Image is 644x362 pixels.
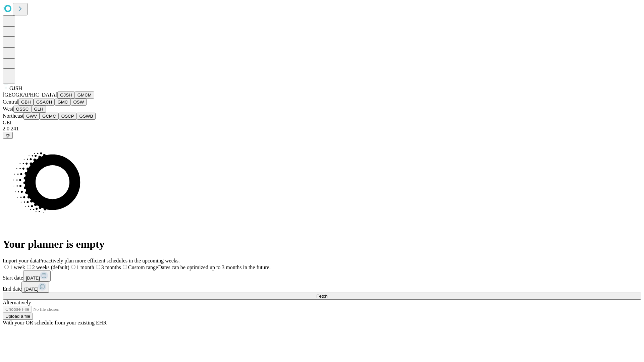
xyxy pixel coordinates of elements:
button: GWV [23,113,40,120]
h1: Your planner is empty [3,238,641,250]
button: [DATE] [23,270,51,282]
button: OSCP [59,113,77,120]
span: Northeast [3,113,23,119]
span: Central [3,99,18,105]
span: Alternatively [3,300,31,305]
button: GLH [31,106,46,113]
button: GJSH [57,92,75,99]
span: Fetch [316,294,327,299]
button: GSACH [34,99,55,106]
input: Custom rangeDates can be optimized up to 3 months in the future. [123,265,127,269]
span: 2 weeks (default) [32,264,69,270]
button: GMCM [75,92,94,99]
input: 1 month [71,265,75,269]
span: [DATE] [24,287,38,292]
button: OSSC [13,106,32,113]
button: GBH [18,99,34,106]
span: @ [5,133,10,138]
span: 1 week [10,264,25,270]
div: GEI [3,120,641,126]
span: GJSH [9,85,22,91]
span: Import your data [3,258,39,263]
button: GCMC [40,113,59,120]
input: 1 week [4,265,9,269]
div: End date [3,282,641,293]
button: GMC [55,99,70,106]
input: 3 months [96,265,100,269]
button: [DATE] [21,282,49,293]
span: 1 month [76,264,94,270]
span: With your OR schedule from your existing EHR [3,320,107,325]
span: West [3,106,13,112]
button: OSW [71,99,87,106]
span: 3 months [101,264,121,270]
span: Custom range [128,264,158,270]
div: 2.0.241 [3,126,641,132]
span: Dates can be optimized up to 3 months in the future. [158,264,270,270]
span: Proactively plan more efficient schedules in the upcoming weeks. [39,258,180,263]
div: Start date [3,270,641,282]
span: [DATE] [26,276,40,281]
button: Upload a file [3,313,33,320]
span: [GEOGRAPHIC_DATA] [3,92,57,98]
button: GSWB [77,113,96,120]
input: 2 weeks (default) [27,265,31,269]
button: Fetch [3,293,641,300]
button: @ [3,132,13,139]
